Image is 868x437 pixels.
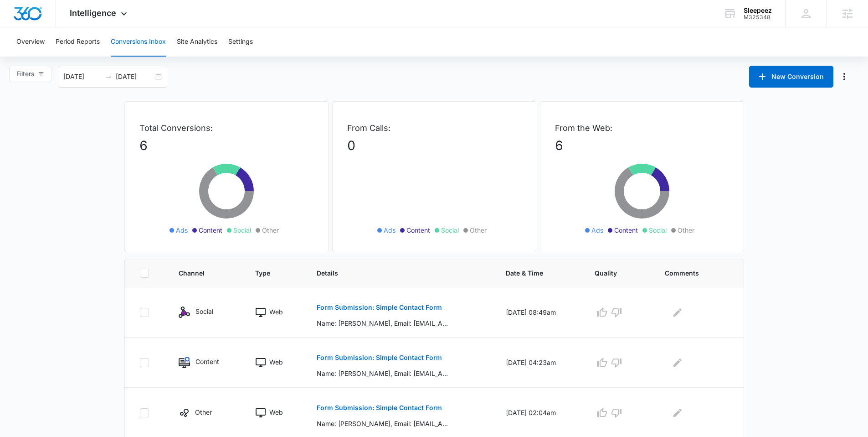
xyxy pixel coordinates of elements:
[665,268,715,278] span: Comments
[347,122,521,134] p: From Calls:
[555,136,729,155] p: 6
[317,347,442,369] button: Form Submission: Simple Contact Form
[116,72,154,82] input: End date
[555,122,729,134] p: From the Web:
[678,225,694,235] span: Other
[614,225,638,235] span: Content
[670,305,685,320] button: Edit Comments
[269,357,283,367] p: Web
[139,122,313,134] p: Total Conversions:
[111,27,166,57] button: Conversions Inbox
[744,7,772,14] div: account name
[406,225,430,235] span: Content
[470,225,487,235] span: Other
[317,397,442,419] button: Form Submission: Simple Contact Form
[269,407,283,417] p: Web
[105,73,112,80] span: swap-right
[70,8,116,18] span: Intelligence
[317,354,442,361] p: Form Submission: Simple Contact Form
[347,136,521,155] p: 0
[56,27,100,57] button: Period Reports
[317,304,442,311] p: Form Submission: Simple Contact Form
[591,225,603,235] span: Ads
[228,27,253,57] button: Settings
[670,355,685,370] button: Edit Comments
[744,14,772,21] div: account id
[317,297,442,318] button: Form Submission: Simple Contact Form
[16,27,45,57] button: Overview
[317,268,471,278] span: Details
[16,69,34,79] span: Filters
[199,225,222,235] span: Content
[195,307,213,316] p: Social
[317,405,442,411] p: Form Submission: Simple Contact Form
[495,338,584,388] td: [DATE] 04:23am
[177,27,217,57] button: Site Analytics
[317,369,449,378] p: Name: [PERSON_NAME], Email: [EMAIL_ADDRESS][DOMAIN_NAME], Comment/Questions: Just information, Ma...
[384,225,395,235] span: Ads
[595,268,630,278] span: Quality
[441,225,459,235] span: Social
[506,268,560,278] span: Date & Time
[255,268,282,278] span: Type
[749,66,833,88] button: New Conversion
[837,69,852,84] button: Manage Numbers
[179,268,220,278] span: Channel
[9,66,51,82] button: Filters
[670,406,685,420] button: Edit Comments
[649,225,667,235] span: Social
[233,225,251,235] span: Social
[139,136,313,155] p: 6
[195,407,212,417] p: Other
[176,225,188,235] span: Ads
[317,318,449,328] p: Name: [PERSON_NAME], Email: [EMAIL_ADDRESS][DOMAIN_NAME], Comment/Questions: [MEDICAL_DATA], May ...
[317,419,449,428] p: Name: [PERSON_NAME], Email: [EMAIL_ADDRESS][DOMAIN_NAME], Comment/Questions: [DEMOGRAPHIC_DATA].....
[195,357,219,366] p: Content
[495,287,584,338] td: [DATE] 08:49am
[262,225,279,235] span: Other
[269,307,283,317] p: Web
[105,73,112,80] span: to
[63,72,101,82] input: Start date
